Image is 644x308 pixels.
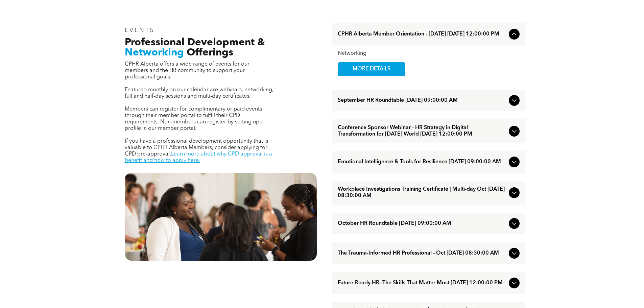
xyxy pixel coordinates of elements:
span: Future-Ready HR: The Skills That Matter Most [DATE] 12:00:00 PM [338,280,506,286]
a: MORE DETAILS [338,62,405,76]
span: October HR Roundtable [DATE] 09:00:00 AM [338,220,506,227]
span: EVENTS [125,27,155,33]
span: Workplace Investigations Training Certificate | Multi-day Oct [DATE] 08:30:00 AM [338,186,506,199]
span: Featured monthly on our calendar are webinars, networking, full and half-day sessions and multi-d... [125,87,273,99]
span: Offerings [187,48,233,58]
span: CPHR Alberta Member Orientation - [DATE] [DATE] 12:00:00 PM [338,31,506,38]
span: Conference Sponsor Webinar - HR Strategy in Digital Transformation for [DATE] World [DATE] 12:00:... [338,125,506,138]
span: Professional Development & [125,38,265,48]
span: The Trauma-Informed HR Professional - Oct [DATE] 08:30:00 AM [338,250,506,257]
span: Members can register for complimentary or paid events through their member portal to fulfill thei... [125,106,264,131]
a: Learn more about why CPD approval is a benefit and how to apply here. [125,151,272,163]
span: If you have a professional development opportunity that is valuable to CPHR Alberta Members, cons... [125,139,268,157]
span: Networking [125,48,184,58]
span: Emotional Intelligence & Tools for Resilience [DATE] 09:00:00 AM [338,159,506,165]
span: September HR Roundtable [DATE] 09:00:00 AM [338,97,506,104]
span: MORE DETAILS [345,63,398,76]
span: CPHR Alberta offers a wide range of events for our members and the HR community to support your p... [125,62,249,80]
div: Networking [338,50,520,57]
